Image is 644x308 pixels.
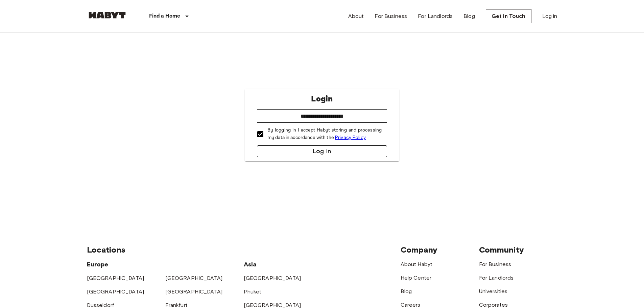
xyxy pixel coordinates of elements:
a: For Landlords [479,275,514,281]
img: Habyt [87,12,127,19]
a: For Business [479,261,511,267]
a: Get in Touch [486,9,531,23]
a: Log in [542,12,557,20]
a: For Landlords [418,12,453,20]
a: About [348,12,364,20]
a: [GEOGRAPHIC_DATA] [87,275,144,281]
a: [GEOGRAPHIC_DATA] [165,275,223,281]
a: Help Center [401,275,432,281]
span: Locations [87,245,125,255]
button: Log in [257,145,387,157]
a: Phuket [244,288,262,295]
a: [GEOGRAPHIC_DATA] [165,288,223,295]
a: Blog [463,12,475,20]
a: [GEOGRAPHIC_DATA] [87,288,144,295]
a: About Habyt [401,261,433,267]
span: Asia [244,261,257,268]
p: By logging in I accept Habyt storing and processing my data in accordance with the [267,127,382,141]
a: Careers [401,302,421,308]
a: Blog [401,288,412,294]
a: Corporates [479,302,508,308]
span: Europe [87,261,109,268]
span: Company [401,245,438,255]
a: Privacy Policy [335,135,366,140]
a: [GEOGRAPHIC_DATA] [244,275,301,281]
span: Community [479,245,524,255]
a: Universities [479,288,508,294]
a: For Business [375,12,407,20]
p: Find a Home [149,12,181,20]
p: Login [311,93,333,105]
